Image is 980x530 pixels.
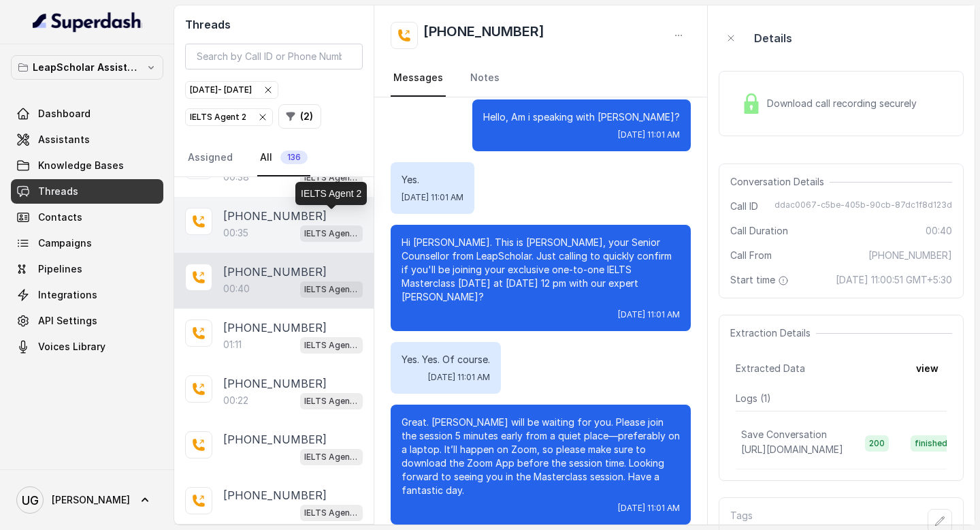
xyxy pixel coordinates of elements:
p: Hello, Am i speaking with [PERSON_NAME]? [483,110,680,124]
p: 01:11 [223,338,242,352]
span: Extracted Data [736,362,805,375]
span: Call Duration [730,224,788,238]
p: [PHONE_NUMBER] [223,319,327,336]
a: [PERSON_NAME] [11,481,163,519]
span: API Settings [38,314,97,328]
p: Great. [PERSON_NAME] will be waiting for you. Please join the session 5 minutes early from a quie... [402,416,680,497]
p: Yes. [402,173,463,187]
p: [PHONE_NUMBER] [223,431,327,448]
span: finished [911,435,951,452]
a: Assigned [185,140,235,176]
span: [DATE] 11:01 AM [402,192,463,203]
span: ddac0067-c5be-405b-90cb-87dc1f8d123d [774,200,952,213]
a: Threads [11,179,163,204]
p: 00:22 [223,394,248,407]
p: 00:35 [223,226,248,240]
p: IELTS Agent 2 [304,283,359,296]
a: Voices Library [11,334,163,359]
button: IELTS Agent 2 [185,108,273,126]
span: 136 [280,151,308,164]
a: Assistants [11,127,163,152]
span: Start time [730,273,791,287]
a: API Settings [11,309,163,333]
a: Dashboard [11,102,163,126]
p: IELTS Agent 2 [304,171,359,185]
p: [PHONE_NUMBER] [223,208,327,224]
span: Call ID [730,200,758,213]
span: Voices Library [38,340,105,354]
p: IELTS Agent 2 [304,450,359,464]
button: view [908,356,947,381]
a: Messages [391,60,446,97]
span: Dashboard [38,107,91,121]
span: Extraction Details [730,326,816,340]
a: Integrations [11,283,163,307]
h2: Threads [185,16,363,33]
button: LeapScholar Assistant [11,55,163,80]
p: Save Conversation [741,428,827,441]
p: IELTS Agent 2 [304,227,359,240]
a: Contacts [11,205,163,230]
span: [URL][DOMAIN_NAME] [741,443,843,455]
span: 00:40 [926,224,952,238]
img: Lock Icon [741,93,762,114]
p: Hi [PERSON_NAME]. This is [PERSON_NAME], your Senior Counsellor from LeapScholar. Just calling to... [402,236,680,304]
span: Call From [730,249,772,262]
h2: [PHONE_NUMBER] [423,22,544,49]
span: 200 [865,435,889,452]
button: [DATE]- [DATE] [185,81,278,99]
span: [DATE] 11:01 AM [618,503,680,514]
img: light.svg [33,11,142,33]
p: [PHONE_NUMBER] [223,375,327,392]
span: [DATE] 11:01 AM [428,372,490,383]
a: Campaigns [11,231,163,255]
div: IELTS Agent 2 [190,110,268,124]
a: Notes [468,60,502,97]
span: [DATE] 11:01 AM [618,129,680,140]
p: IELTS Agent 2 [304,339,359,352]
span: [PHONE_NUMBER] [868,249,952,262]
p: Details [754,30,792,46]
p: IELTS Agent 2 [304,394,359,408]
span: Threads [38,185,78,198]
span: Integrations [38,288,97,302]
a: All136 [257,140,310,176]
a: Knowledge Bases [11,153,163,178]
p: 00:38 [223,170,249,184]
input: Search by Call ID or Phone Number [185,44,363,69]
nav: Tabs [185,140,363,176]
div: IELTS Agent 2 [295,182,367,205]
p: IELTS Agent 2 [304,506,359,520]
span: [DATE] 11:01 AM [618,309,680,320]
div: [DATE] - [DATE] [190,83,274,97]
p: [PHONE_NUMBER] [223,264,327,280]
span: Download call recording securely [767,97,922,110]
p: [PHONE_NUMBER] [223,487,327,503]
p: Logs ( 1 ) [736,392,947,405]
span: [PERSON_NAME] [52,493,130,507]
p: 00:40 [223,282,250,296]
span: Pipelines [38,262,82,276]
span: Assistants [38,133,90,146]
p: Yes. Yes. Of course. [402,353,490,367]
span: Contacts [38,211,82,224]
span: Campaigns [38,236,92,250]
span: [DATE] 11:00:51 GMT+5:30 [836,273,952,287]
span: Knowledge Bases [38,159,124,172]
button: (2) [278,104,321,129]
nav: Tabs [391,60,691,97]
span: Conversation Details [730,175,830,189]
text: UG [22,493,39,508]
a: Pipelines [11,257,163,281]
p: LeapScholar Assistant [33,59,142,76]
